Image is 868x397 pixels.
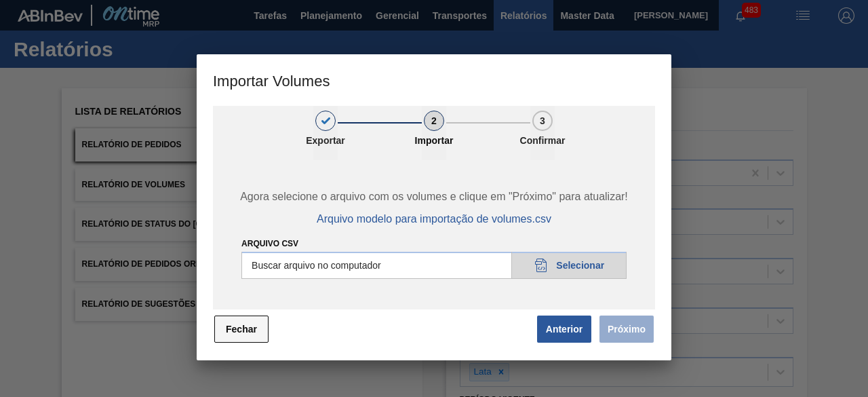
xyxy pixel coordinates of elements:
h3: Importar Volumes [197,54,671,106]
p: Confirmar [509,135,576,146]
button: 2Importar [422,106,446,160]
span: Arquivo modelo para importação de volumes.csv [317,213,551,225]
div: 1 [315,111,336,131]
div: 3 [532,111,553,131]
span: Agora selecione o arquivo com os volumes e clique em "Próximo" para atualizar! [229,191,639,203]
label: Arquivo csv [241,239,298,248]
button: Anterior [537,316,591,343]
button: 1Exportar [313,106,338,160]
div: 2 [424,111,444,131]
p: Importar [400,135,468,146]
p: Exportar [292,135,359,146]
button: 3Confirmar [530,106,555,160]
button: Fechar [214,316,269,343]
